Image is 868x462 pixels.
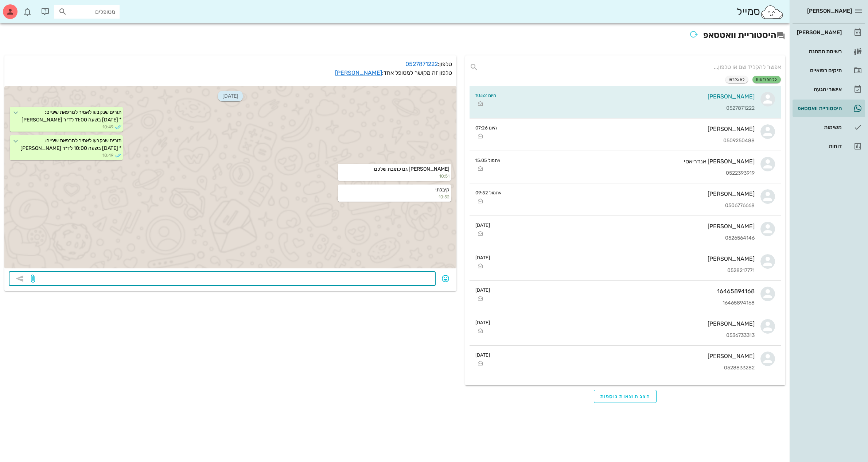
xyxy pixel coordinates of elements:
[22,109,121,123] span: תורים שנקבעו לאמיר למרפאת שיניים: * [DATE] בשעה 11:00 לד״ר [PERSON_NAME]
[756,77,778,82] span: כל ההודעות
[594,390,657,403] button: הצג תוצאות נוספות
[496,320,755,327] div: [PERSON_NAME]
[737,4,784,20] div: סמייל
[496,235,755,241] div: 0526564146
[405,61,438,67] a: 0527871222
[503,125,755,132] div: [PERSON_NAME]
[506,158,755,165] div: [PERSON_NAME] אנדריאסי
[496,365,755,371] div: 0528833282
[496,268,755,274] div: 0528217771
[475,157,501,164] small: אתמול 15:05
[795,143,842,149] div: דוחות
[507,190,755,197] div: [PERSON_NAME]
[729,77,745,82] span: לא נקראו
[752,76,781,83] button: כל ההודעות
[502,105,755,112] div: 0527871222
[793,81,865,98] a: אישורי הגעה
[475,352,490,358] small: [DATE]
[793,24,865,41] a: [PERSON_NAME]
[475,124,497,131] small: היום 07:26
[475,189,502,196] small: אתמול 09:52
[475,287,490,294] small: [DATE]
[496,353,755,360] div: [PERSON_NAME]
[600,393,651,400] span: הצג תוצאות נוספות
[481,61,781,73] input: אפשר להקליד שם או טלפון...
[9,60,452,69] p: טלפון:
[793,43,865,60] a: רשימת המתנה
[795,30,842,35] div: [PERSON_NAME]
[496,333,755,339] div: 0536733313
[795,67,842,73] div: תיקים רפואיים
[475,254,490,261] small: [DATE]
[502,93,755,100] div: [PERSON_NAME]
[795,48,842,54] div: רשימת המתנה
[503,138,755,144] div: 0509250488
[496,255,755,262] div: [PERSON_NAME]
[475,92,496,99] small: היום 10:52
[218,91,243,101] span: [DATE]
[795,105,842,111] div: היסטוריית וואטסאפ
[807,8,852,14] span: [PERSON_NAME]
[506,170,755,176] div: 0522393919
[374,166,449,172] span: [PERSON_NAME] גם כתובת שלכם
[335,69,382,76] a: [PERSON_NAME]
[20,137,121,151] span: תורים שנקבעו לאמיר למרפאת שיניים: * [DATE] בשעה 10:00 לד״ר [PERSON_NAME]
[795,86,842,92] div: אישורי הגעה
[725,76,748,83] button: לא נקראו
[4,28,785,44] h2: היסטוריית וואטסאפ
[496,288,755,295] div: 16465894168
[102,124,113,130] span: 10:49
[102,152,113,159] span: 10:49
[22,6,26,10] span: תג
[9,69,452,77] p: טלפון זה מקושר למטופל אחד:
[339,173,449,179] small: 10:51
[793,62,865,79] a: תיקים רפואיים
[793,137,865,155] a: דוחות
[496,223,755,230] div: [PERSON_NAME]
[793,119,865,136] a: משימות
[760,5,784,19] img: SmileCloud logo
[507,203,755,209] div: 0506776668
[475,222,490,229] small: [DATE]
[793,100,865,117] a: היסטוריית וואטסאפ
[795,124,842,130] div: משימות
[435,187,449,193] span: קיבלתי
[339,194,449,200] small: 10:52
[475,319,490,326] small: [DATE]
[496,300,755,306] div: 16465894168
